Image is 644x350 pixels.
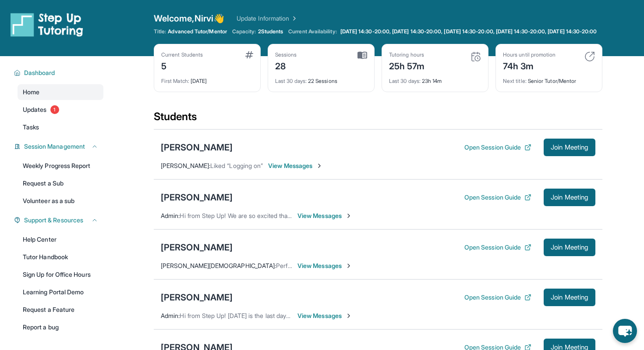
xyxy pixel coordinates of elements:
[23,105,47,114] span: Updates
[18,102,103,118] a: Updates1
[161,162,210,169] span: [PERSON_NAME] :
[161,312,180,319] span: Admin :
[21,142,98,151] button: Session Management
[544,139,595,156] button: Join Meeting
[345,212,352,219] img: Chevron-Right
[258,28,283,35] span: 2 Students
[161,291,233,304] div: [PERSON_NAME]
[584,51,595,62] img: card
[340,28,597,35] span: [DATE] 14:30-20:00, [DATE] 14:30-20:00, [DATE] 14:30-20:00, [DATE] 14:30-20:00, [DATE] 14:30-20:00
[389,78,421,84] span: Last 30 days :
[464,143,531,152] button: Open Session Guide
[18,302,103,318] a: Request a Feature
[389,51,425,58] div: Tutoring hours
[275,72,367,85] div: 22 Sessions
[464,293,531,302] button: Open Session Guide
[18,193,103,209] a: Volunteer as a sub
[18,249,103,265] a: Tutor Handbook
[154,28,166,35] span: Title:
[297,211,352,220] span: View Messages
[345,262,352,269] img: Chevron-Right
[168,28,226,35] span: Advanced Tutor/Mentor
[161,141,233,154] div: [PERSON_NAME]
[18,119,103,135] a: Tasks
[503,58,556,72] div: 74h 3m
[18,284,103,300] a: Learning Portal Demo
[245,51,253,58] img: card
[316,162,323,169] img: Chevron-Right
[161,191,233,204] div: [PERSON_NAME]
[11,12,83,37] img: logo
[18,232,103,247] a: Help Center
[18,84,103,100] a: Home
[551,345,588,350] span: Join Meeting
[297,311,352,320] span: View Messages
[389,58,425,72] div: 25h 57m
[237,14,298,23] a: Update Information
[289,14,298,23] img: Chevron Right
[21,68,98,77] button: Dashboard
[276,262,296,269] span: Perfect
[161,262,276,269] span: [PERSON_NAME][DEMOGRAPHIC_DATA] :
[210,162,263,169] span: Liked “Logging on”
[161,72,253,85] div: [DATE]
[544,289,595,306] button: Join Meeting
[503,72,595,85] div: Senior Tutor/Mentor
[544,239,595,256] button: Join Meeting
[24,142,85,151] span: Session Management
[232,28,256,35] span: Capacity:
[357,51,367,59] img: card
[24,216,83,225] span: Support & Resources
[613,319,637,343] button: chat-button
[464,193,531,202] button: Open Session Guide
[154,110,602,129] div: Students
[18,175,103,191] a: Request a Sub
[23,123,39,132] span: Tasks
[18,319,103,335] a: Report a bug
[345,312,352,319] img: Chevron-Right
[275,78,307,84] span: Last 30 days :
[161,212,180,219] span: Admin :
[24,68,55,77] span: Dashboard
[471,51,481,62] img: card
[275,51,297,58] div: Sessions
[268,161,323,170] span: View Messages
[161,78,189,84] span: First Match :
[339,28,599,35] a: [DATE] 14:30-20:00, [DATE] 14:30-20:00, [DATE] 14:30-20:00, [DATE] 14:30-20:00, [DATE] 14:30-20:00
[551,245,588,250] span: Join Meeting
[464,243,531,252] button: Open Session Guide
[544,189,595,206] button: Join Meeting
[50,105,59,114] span: 1
[18,267,103,282] a: Sign Up for Office Hours
[551,145,588,150] span: Join Meeting
[551,295,588,300] span: Join Meeting
[275,58,297,72] div: 28
[154,12,224,25] span: Welcome, Nirvi 👋
[389,72,481,85] div: 23h 14m
[503,51,556,58] div: Hours until promotion
[21,216,98,225] button: Support & Resources
[23,88,39,96] span: Home
[161,58,203,72] div: 5
[161,241,233,254] div: [PERSON_NAME]
[18,158,103,174] a: Weekly Progress Report
[551,195,588,200] span: Join Meeting
[161,51,203,58] div: Current Students
[288,28,336,35] span: Current Availability:
[297,261,352,270] span: View Messages
[503,78,527,84] span: Next title :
